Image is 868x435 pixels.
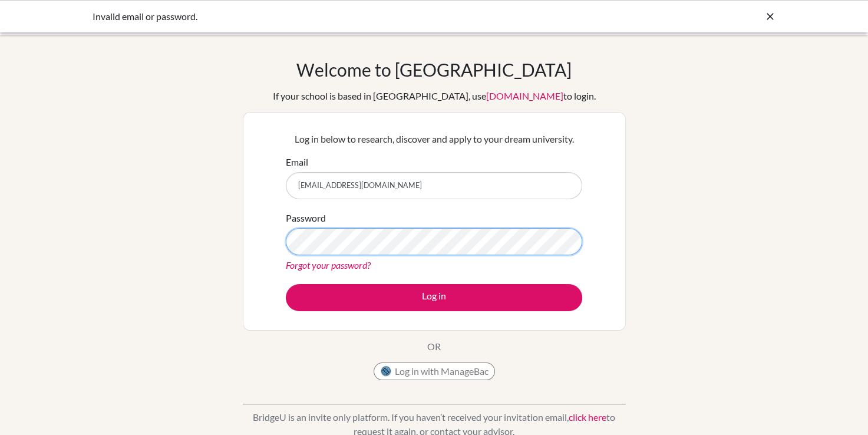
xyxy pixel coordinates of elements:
h1: Welcome to [GEOGRAPHIC_DATA] [296,59,572,80]
div: If your school is based in [GEOGRAPHIC_DATA], use to login. [273,89,596,103]
a: click here [569,411,606,423]
button: Log in with ManageBac [374,362,495,380]
button: Log in [286,284,582,311]
a: [DOMAIN_NAME] [486,90,563,101]
div: Invalid email or password. [93,9,599,24]
label: Password [286,211,326,225]
a: Forgot your password? [286,259,371,271]
label: Email [286,155,308,169]
p: OR [427,340,441,354]
p: Log in below to research, discover and apply to your dream university. [286,132,582,146]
